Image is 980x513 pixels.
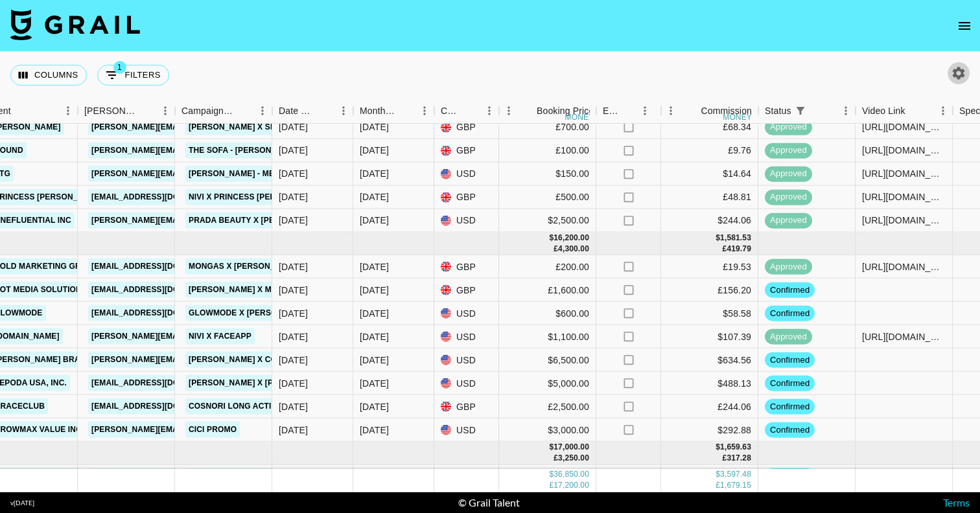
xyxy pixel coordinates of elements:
div: £68.34 [661,116,758,139]
span: approved [765,214,812,227]
div: USD [434,372,499,395]
a: Mongas x [PERSON_NAME] [185,258,304,275]
div: Booking Price [537,98,594,124]
img: Grail Talent [10,9,140,40]
button: Sort [519,102,537,120]
span: approved [765,330,812,343]
div: 419.79 [727,244,751,255]
button: Menu [253,101,272,120]
div: USD [434,209,499,233]
a: [PERSON_NAME][EMAIL_ADDRESS][DOMAIN_NAME] [88,119,299,135]
div: $8,000.00 [499,464,596,488]
div: money [565,113,594,121]
div: £200.00 [499,255,596,279]
button: Show filters [97,65,169,85]
div: 4,300.00 [558,244,589,255]
a: COSNORI Long Active Eyelash Serum [185,398,356,415]
div: 3,250.00 [558,453,589,464]
a: Terms [943,496,970,508]
div: 16,200.00 [554,233,589,244]
div: £700.00 [499,116,596,139]
div: $781.00 [661,464,758,488]
div: Status [765,98,791,124]
button: Sort [11,102,29,120]
div: $ [716,233,720,244]
div: 17,000.00 [554,442,589,453]
div: https://www.instagram.com/stories/ishikaamehraa/3698381554010034907/?hl=en [862,260,946,273]
button: Menu [415,101,434,120]
div: Aug '25 [360,353,389,366]
div: $600.00 [499,302,596,325]
div: $58.58 [661,302,758,325]
div: £48.81 [661,186,758,209]
div: Aug '25 [360,376,389,389]
div: $634.56 [661,348,758,372]
button: Menu [661,101,681,120]
button: Sort [682,102,701,120]
div: £1,600.00 [499,279,596,302]
div: £19.53 [661,255,758,279]
button: Menu [635,101,655,120]
div: $14.64 [661,163,758,186]
button: Menu [58,101,78,120]
div: 07/08/2025 [279,423,308,436]
div: Booker [78,98,175,124]
div: USD [434,418,499,442]
a: [PERSON_NAME][EMAIL_ADDRESS][PERSON_NAME][PERSON_NAME][DOMAIN_NAME] [88,328,432,345]
a: [PERSON_NAME] x Color Wow [185,352,320,368]
a: [PERSON_NAME] Ring x [PERSON_NAME] [185,468,356,484]
div: £ [723,244,727,255]
a: [PERSON_NAME][EMAIL_ADDRESS][DOMAIN_NAME] [88,422,299,438]
span: confirmed [765,354,815,366]
div: 11/07/2025 [279,120,308,133]
div: £ [554,453,558,464]
div: $5,000.00 [499,372,596,395]
span: 1 [113,61,126,74]
div: 09/06/2025 [279,190,308,203]
div: $6,500.00 [499,348,596,372]
div: Campaign (Type) [175,98,272,124]
span: confirmed [765,284,815,296]
div: 1 active filter [791,102,810,120]
div: $150.00 [499,163,596,186]
span: approved [765,191,812,203]
div: Video Link [862,98,905,124]
div: GBP [434,139,499,163]
a: [PERSON_NAME][EMAIL_ADDRESS][DOMAIN_NAME] [88,142,299,159]
div: $1,100.00 [499,325,596,348]
div: Commission [701,98,752,124]
div: £ [549,481,554,492]
div: Aug '25 [360,400,389,413]
div: Currency [434,98,499,124]
div: Video Link [856,98,953,124]
a: [EMAIL_ADDRESS][DOMAIN_NAME] [88,398,233,415]
div: $ [716,470,720,481]
div: https://www.tiktok.com/@nivii06tiktok/video/7532527533175213334?_t=ZN-8yR3exBlL1j&_r=1 [862,190,946,203]
div: $488.13 [661,372,758,395]
div: Month Due [353,98,434,124]
div: £500.00 [499,186,596,209]
div: Expenses: Remove Commission? [603,98,621,124]
div: £ [723,453,727,464]
div: GBP [434,186,499,209]
div: Jul '25 [360,190,389,203]
a: Prada Beauty x [PERSON_NAME] - Paradoxe Campaign [185,212,427,229]
div: GBP [434,279,499,302]
span: confirmed [765,424,815,436]
a: [EMAIL_ADDRESS][DOMAIN_NAME] [88,375,233,391]
button: Menu [156,101,175,120]
div: USD [434,325,499,348]
div: Aug '25 [360,330,389,343]
button: Sort [621,102,639,120]
div: 26/06/2025 [279,214,308,227]
a: [EMAIL_ADDRESS][DOMAIN_NAME] [88,282,233,298]
div: 3,597.48 [720,470,751,481]
a: [EMAIL_ADDRESS][DOMAIN_NAME] [88,258,233,275]
button: Menu [334,101,353,120]
a: [PERSON_NAME][EMAIL_ADDRESS][PERSON_NAME][DOMAIN_NAME] [88,212,366,229]
a: Nivi x Princess [PERSON_NAME] [185,189,327,205]
div: £9.76 [661,139,758,163]
div: GBP [434,116,499,139]
div: Date Created [272,98,353,124]
div: USD [434,348,499,372]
